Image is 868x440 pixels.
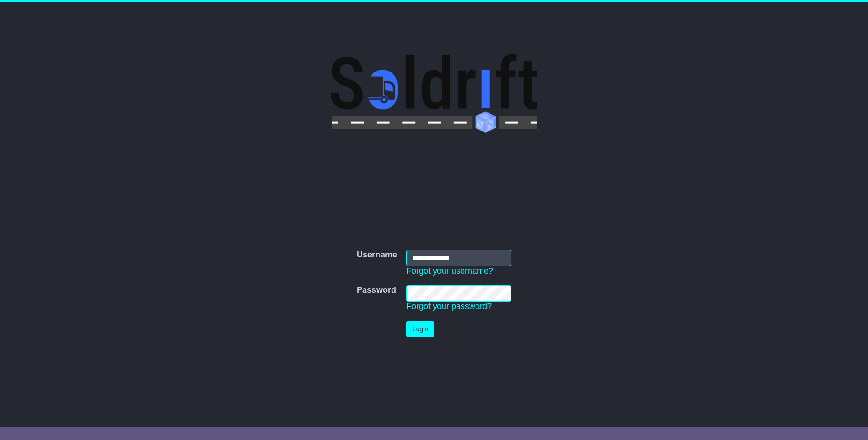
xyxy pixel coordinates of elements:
label: Password [357,285,396,296]
label: Username [357,250,397,260]
button: Login [406,321,434,337]
a: Forgot your password? [406,302,492,311]
a: Forgot your username? [406,266,493,276]
img: Soldrift Pty Ltd [331,54,537,133]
